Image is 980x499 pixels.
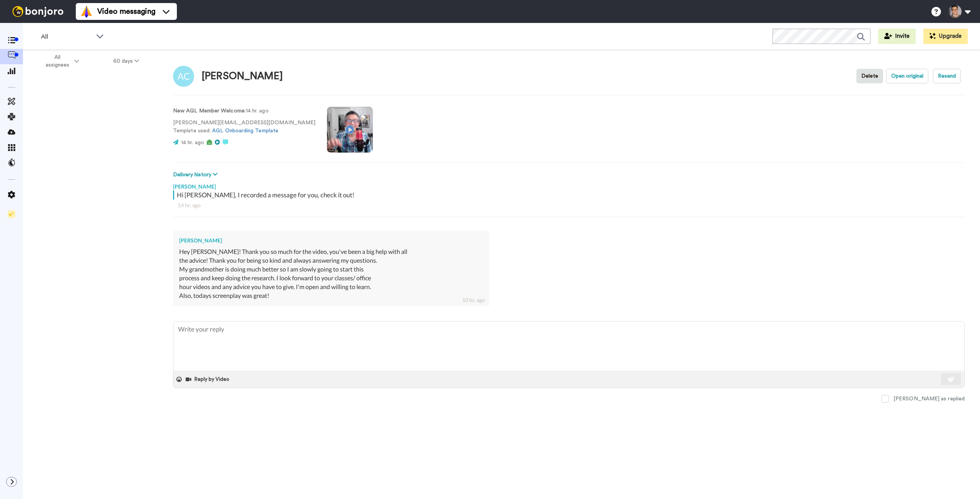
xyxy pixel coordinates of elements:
span: All assignees [42,54,73,69]
div: Hi [PERSON_NAME], I recorded a message for you, check it out! [177,190,963,200]
div: Hey [PERSON_NAME]! Thank you so much for the video, you've been a big help with all the advice! T... [179,247,483,300]
div: [PERSON_NAME] as replied [893,395,965,403]
button: Open original [886,69,928,83]
span: Video messaging [97,6,155,17]
a: AGL Onboarding Template [212,128,278,133]
img: send-white.svg [947,376,955,382]
img: bj-logo-header-white.svg [9,6,67,17]
img: vm-color.svg [80,5,93,18]
p: : 14 hr. ago [173,107,315,115]
span: All [41,32,92,41]
div: [PERSON_NAME] [173,179,965,190]
img: Image of Angela Cantrell [173,66,194,87]
button: All assignees [24,50,96,72]
button: 60 days [96,54,156,68]
button: Reply by Video [185,374,232,385]
button: Upgrade [923,29,968,44]
div: [PERSON_NAME] [179,237,483,244]
button: Delivery history [173,171,220,179]
div: 10 hr. ago [462,296,485,304]
span: 14 hr. ago [181,140,204,145]
img: Checklist.svg [8,210,15,218]
div: 14 hr. ago [178,202,960,209]
button: Invite [878,29,916,44]
strong: New AGL Member Welcome [173,108,245,114]
button: Delete [856,69,883,83]
div: [PERSON_NAME] [202,71,283,82]
p: [PERSON_NAME][EMAIL_ADDRESS][DOMAIN_NAME] Template used: [173,119,315,135]
button: Resend [933,69,961,83]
